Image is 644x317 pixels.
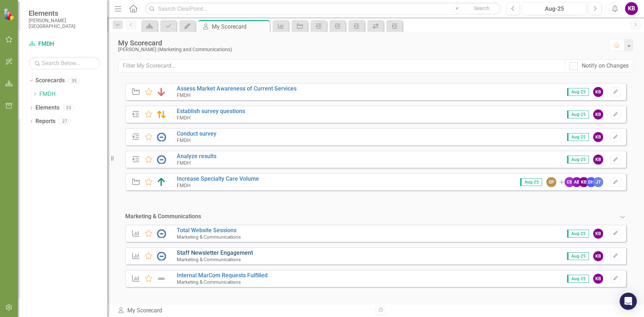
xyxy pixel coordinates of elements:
img: Below Plan [157,88,166,96]
span: Aug-25 [567,88,589,96]
div: 35 [68,78,80,84]
div: My Scorecard [117,307,370,315]
div: DH [586,177,596,187]
div: Open Intercom Messenger [620,293,637,310]
a: Elements [35,104,59,112]
div: KB [593,251,603,261]
div: AB [572,177,582,187]
div: Marketing & Communications [125,213,201,221]
a: Analyze results [177,153,216,160]
span: Aug-25 [567,133,589,141]
div: KB [593,132,603,142]
small: FMDH [177,92,191,98]
div: My Scorecard [212,22,268,31]
span: Search [474,5,489,11]
span: Aug-25 [567,156,589,164]
span: Aug-25 [520,178,542,186]
a: Assess Market Awareness of Current Services [177,85,297,92]
div: CP [546,177,556,187]
a: Internal MarCom Requests Fulfilled [177,272,268,279]
input: Search Below... [29,57,100,69]
span: Aug-25 [567,252,589,260]
img: No Information [157,229,166,238]
div: 27 [59,118,70,125]
div: Aug-25 [525,5,584,13]
input: Search ClearPoint... [145,3,501,15]
span: Aug-25 [567,275,589,283]
a: FMDH [29,40,100,48]
div: CB [565,177,575,187]
img: No Information [157,252,166,260]
img: Caution [157,110,166,119]
div: JT [593,177,603,187]
small: [PERSON_NAME][GEOGRAPHIC_DATA] [29,18,100,29]
a: FMDH [39,90,107,98]
div: KB [593,274,603,284]
img: No Information [157,133,166,141]
small: FMDH [177,182,191,188]
small: Marketing & Communications [177,234,241,240]
img: Above Target [157,178,166,186]
a: Establish survey questions [177,108,245,114]
small: Marketing & Communications [177,279,241,285]
a: Reports [35,117,55,126]
img: No Information [157,155,166,164]
div: KB [593,87,603,97]
a: Conduct survey [177,130,216,137]
div: KB [593,155,603,165]
input: Filter My Scorecard... [118,59,565,73]
small: FMDH [177,160,191,166]
div: KB [593,229,603,239]
div: [PERSON_NAME] (Marketing and Communications) [118,47,602,52]
img: ClearPoint Strategy [4,8,16,21]
a: Increase Specialty Care Volume [177,175,259,182]
button: KB [625,2,638,15]
div: My Scorecard [118,39,602,47]
div: Notify on Changes [582,62,629,70]
a: Total Website Sessions [177,227,236,234]
button: Search [464,4,499,14]
span: Aug-25 [567,111,589,118]
small: Marketing & Communications [177,257,241,262]
a: Scorecards [35,77,65,85]
button: Aug-25 [522,2,586,15]
img: Not Defined [157,274,166,283]
small: FMDH [177,115,191,121]
a: Staff Newsletter Engagement [177,249,253,256]
div: KB [593,109,603,120]
small: FMDH [177,137,191,143]
div: 23 [63,105,74,111]
span: Elements [29,9,100,18]
div: KB [579,177,589,187]
span: Aug-25 [567,230,589,238]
